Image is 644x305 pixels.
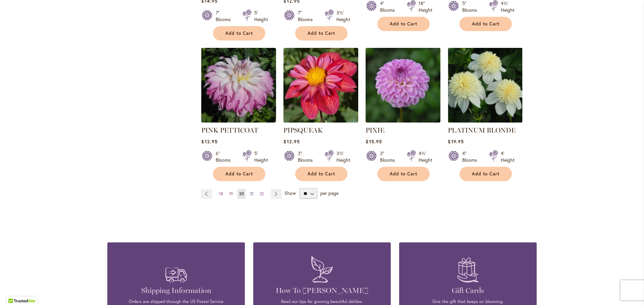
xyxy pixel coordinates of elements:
[366,126,384,134] a: PIXIE
[201,126,258,134] a: PINK PETTICOAT
[460,167,512,181] button: Add to Cart
[283,126,323,134] a: PIPSQUEAK
[229,191,233,196] span: 19
[336,9,350,23] div: 3½' Height
[448,138,464,145] span: $19.95
[263,299,381,305] p: Read our tips for growing beautiful dahlias.
[366,48,440,123] img: PIXIE
[201,48,276,123] img: Pink Petticoat
[254,150,268,163] div: 5' Height
[377,167,430,181] button: Add to Cart
[217,189,225,199] a: 18
[260,191,264,196] span: 22
[472,21,499,27] span: Add to Cart
[213,26,265,41] button: Add to Cart
[225,171,253,177] span: Add to Cart
[284,190,296,196] span: Show
[308,171,335,177] span: Add to Cart
[308,30,335,36] span: Add to Cart
[254,9,268,23] div: 5' Height
[227,189,235,199] a: 19
[216,9,234,23] div: 7" Blooms
[283,138,300,145] span: $12.95
[380,150,399,163] div: 3" Blooms
[216,150,234,163] div: 6" Blooms
[390,171,417,177] span: Add to Cart
[213,167,265,181] button: Add to Cart
[472,171,499,177] span: Add to Cart
[295,26,347,41] button: Add to Cart
[377,17,430,31] button: Add to Cart
[201,138,217,145] span: $12.95
[298,150,317,163] div: 3" Blooms
[501,150,515,163] div: 4' Height
[201,118,276,124] a: Pink Petticoat
[239,191,244,196] span: 20
[258,189,265,199] a: 22
[250,191,254,196] span: 21
[448,118,523,124] a: PLATINUM BLONDE
[320,190,338,196] span: per page
[448,126,516,134] a: PLATINUM BLONDE
[219,191,223,196] span: 18
[283,48,358,123] img: PIPSQUEAK
[248,189,255,199] a: 21
[390,21,417,27] span: Add to Cart
[295,167,347,181] button: Add to Cart
[366,138,382,145] span: $15.95
[5,281,24,300] iframe: Launch Accessibility Center
[225,30,253,36] span: Add to Cart
[283,118,358,124] a: PIPSQUEAK
[462,150,481,163] div: 4" Blooms
[336,150,350,163] div: 3½' Height
[460,17,512,31] button: Add to Cart
[409,299,527,305] p: Give the gift that keeps on blooming.
[263,286,381,295] h4: How To [PERSON_NAME]
[419,150,432,163] div: 4½' Height
[117,299,235,305] p: Orders are shipped through the US Postal Service
[448,48,523,123] img: PLATINUM BLONDE
[409,286,527,295] h4: Gift Cards
[298,9,317,23] div: 7" Blooms
[366,118,440,124] a: PIXIE
[117,286,235,295] h4: Shipping Information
